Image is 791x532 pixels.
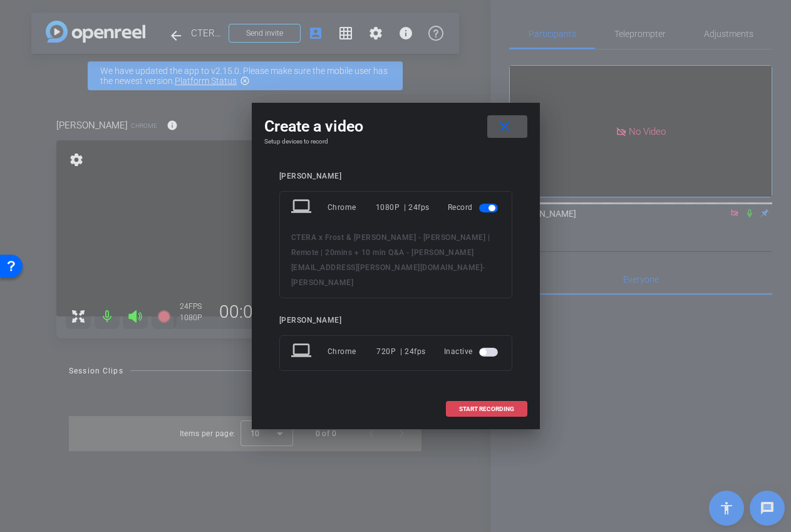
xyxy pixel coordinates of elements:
[291,233,490,272] span: CTERA x Frost & [PERSON_NAME] - [PERSON_NAME] | Remote | 20mins + 10 min Q&A - [PERSON_NAME][EMAI...
[291,196,314,219] mat-icon: laptop
[482,263,485,272] span: -
[497,119,512,135] mat-icon: close
[291,278,354,287] span: [PERSON_NAME]
[264,138,527,145] h4: Setup devices to record
[264,115,527,138] div: Create a video
[279,172,512,181] div: [PERSON_NAME]
[446,401,527,417] button: START RECORDING
[291,340,314,363] mat-icon: laptop
[459,406,514,412] span: START RECORDING
[376,340,426,363] div: 720P | 24fps
[328,340,377,363] div: Chrome
[328,196,376,219] div: Chrome
[279,316,512,325] div: [PERSON_NAME]
[448,196,500,219] div: Record
[444,340,500,363] div: Inactive
[376,196,430,219] div: 1080P | 24fps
